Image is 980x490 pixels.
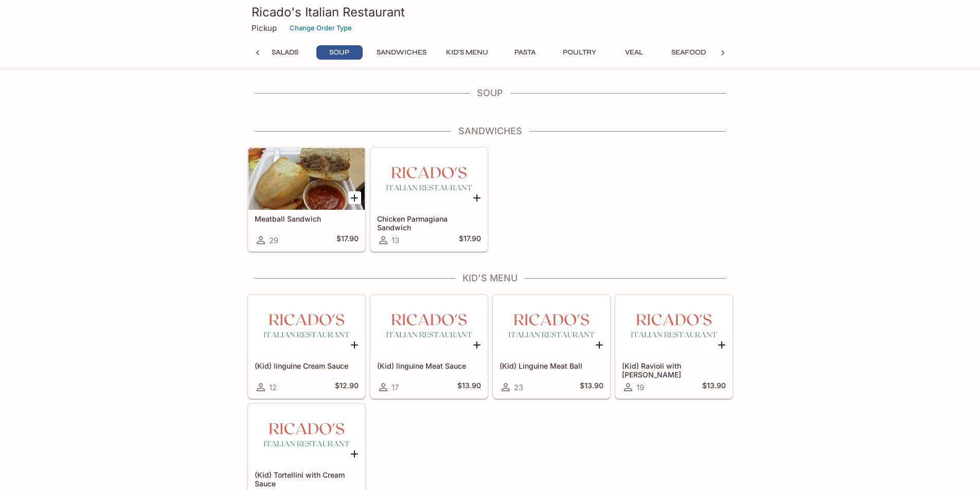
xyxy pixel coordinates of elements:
[348,191,361,204] button: Add Meatball Sandwich
[247,125,733,137] h4: Sandwiches
[716,338,728,351] button: Add (Kid) Ravioli with Marinara Sauce
[377,214,481,231] h5: Chicken Parmagiana Sandwich
[493,295,610,357] div: (Kid) Linguine Meat Ball
[377,361,481,370] h5: (Kid) linguine Meat Sauce
[457,381,481,393] h5: $13.90
[615,295,733,398] a: (Kid) Ravioli with [PERSON_NAME]19$13.90
[557,45,603,60] button: Poultry
[348,338,361,351] button: Add (Kid) linguine Cream Sauce
[622,361,726,378] h5: (Kid) Ravioli with [PERSON_NAME]
[255,214,359,223] h5: Meatball Sandwich
[336,234,359,246] h5: $17.90
[248,295,365,398] a: (Kid) linguine Cream Sauce12$12.90
[440,45,494,60] button: Kid's Menu
[593,338,606,351] button: Add (Kid) Linguine Meat Ball
[252,4,729,20] h3: Ricado's Italian Restaurant
[702,381,726,393] h5: $13.90
[247,87,733,99] h4: Soup
[611,45,657,60] button: Veal
[248,148,365,210] div: Meatball Sandwich
[371,295,487,357] div: (Kid) linguine Meat Sauce
[285,20,357,36] button: Change Order Type
[348,447,361,460] button: Add (Kid) Tortellini with Cream Sauce
[500,361,603,370] h5: (Kid) Linguine Meat Ball
[370,295,488,398] a: (Kid) linguine Meat Sauce17$13.90
[580,381,603,393] h5: $13.90
[269,383,277,392] span: 12
[316,45,363,60] button: Soup
[247,273,733,284] h4: Kid's Menu
[335,381,359,393] h5: $12.90
[248,148,365,251] a: Meatball Sandwich29$17.90
[471,338,484,351] button: Add (Kid) linguine Meat Sauce
[370,148,488,251] a: Chicken Parmagiana Sandwich13$17.90
[636,383,644,392] span: 19
[255,470,359,487] h5: (Kid) Tortellini with Cream Sauce
[391,235,399,245] span: 13
[371,148,487,210] div: Chicken Parmagiana Sandwich
[255,361,359,370] h5: (Kid) linguine Cream Sauce
[514,383,523,392] span: 23
[262,45,308,60] button: Salads
[391,383,399,392] span: 17
[471,191,484,204] button: Add Chicken Parmagiana Sandwich
[371,45,432,60] button: Sandwiches
[269,235,278,245] span: 29
[666,45,712,60] button: Seafood
[252,23,277,33] p: Pickup
[502,45,548,60] button: Pasta
[459,234,481,246] h5: $17.90
[616,295,732,357] div: (Kid) Ravioli with Marinara Sauce
[248,295,365,357] div: (Kid) linguine Cream Sauce
[493,295,610,398] a: (Kid) Linguine Meat Ball23$13.90
[248,404,365,466] div: (Kid) Tortellini with Cream Sauce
